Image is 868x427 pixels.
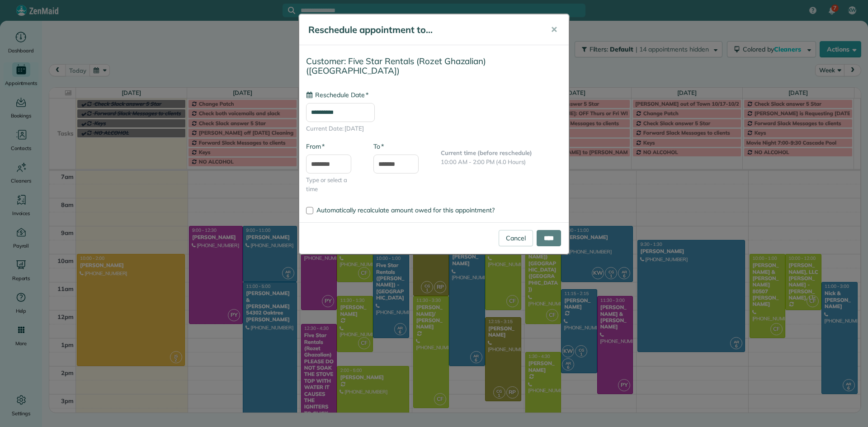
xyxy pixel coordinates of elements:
p: 10:00 AM - 2:00 PM (4.0 Hours) [441,158,562,167]
span: ✕ [551,24,557,35]
span: Automatically recalculate amount owed for this appointment? [316,206,495,214]
a: Cancel [499,230,533,246]
label: Reschedule Date [306,90,368,99]
label: To [373,142,384,151]
span: Type or select a time [306,176,360,193]
h5: Reschedule appointment to... [308,23,538,36]
span: Current Date: [DATE] [306,124,562,133]
b: Current time (before reschedule) [441,149,532,156]
label: From [306,142,325,151]
h4: Customer: Five Star Rentals (Rozet Ghazalian) ([GEOGRAPHIC_DATA]) [306,56,562,75]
